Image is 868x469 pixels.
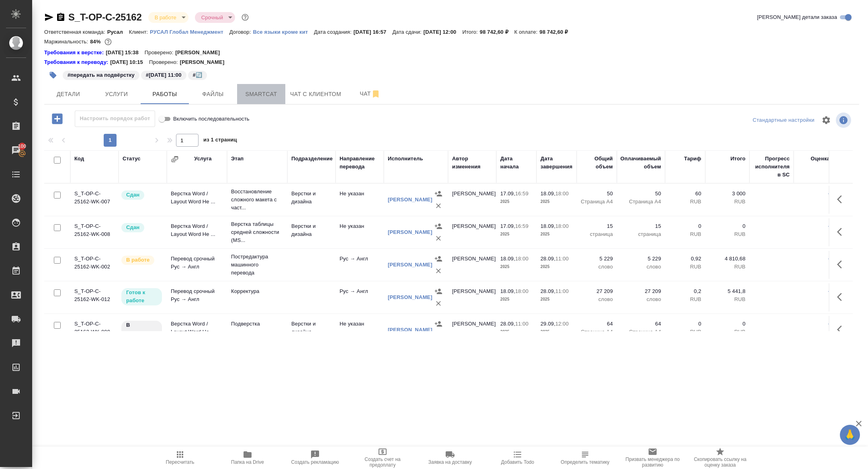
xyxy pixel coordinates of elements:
span: Создать счет на предоплату [354,457,411,468]
p: #🔄️ [193,71,202,79]
p: RUB [709,295,745,303]
p: RUB [709,328,745,336]
div: Дата завершения [540,155,573,171]
span: Чат с клиентом [290,89,341,99]
a: [PERSON_NAME] [388,294,432,300]
p: 2025 [540,328,573,336]
p: Дата создания: [314,29,353,35]
span: [PERSON_NAME] детали заказа [757,13,837,21]
p: 0 [709,222,745,230]
button: Сгруппировать [171,155,179,163]
button: Назначить [432,220,444,232]
p: 18:00 [555,223,569,229]
a: [PERSON_NAME] [388,197,432,203]
a: - [828,190,830,197]
td: Рус → Англ [336,251,384,279]
p: RUB [669,198,701,206]
p: Подверстка [231,320,283,328]
p: RUB [669,295,701,303]
button: 13252.48 RUB; [103,37,113,47]
td: Верстка Word / Layout Word Не ... [167,186,227,214]
p: 5 441,8 [709,287,745,295]
p: 98 742,60 ₽ [480,29,514,35]
p: 11:00 [555,288,569,294]
p: страница [621,230,661,238]
p: Восстановление сложного макета с част... [231,188,283,212]
button: Удалить [432,200,444,212]
div: Оплачиваемый объем [620,155,661,171]
span: Призвать менеджера по развитию [624,457,682,468]
a: - [828,256,830,262]
p: 28.09, [540,256,555,262]
p: 18.09, [500,256,515,262]
p: 64 [621,320,661,328]
p: 0 [669,222,701,230]
div: Этап [231,155,244,163]
p: 17.09, [500,223,515,229]
p: Все языки кроме кит [253,29,314,35]
div: Менеджер проверил работу исполнителя, передает ее на следующий этап [121,222,163,233]
p: Договор: [229,29,253,35]
p: 18:00 [555,190,569,197]
p: [PERSON_NAME] [175,49,226,57]
button: Скопировать ссылку для ЯМессенджера [44,12,54,22]
span: из 1 страниц [203,135,237,147]
span: Пересчитать [166,459,194,465]
p: Страница А4 [621,198,661,206]
p: 18:00 [515,256,528,262]
p: 11:00 [515,321,528,327]
div: Исполнитель назначен, приступать к работе пока рано [121,320,163,339]
button: Здесь прячутся важные кнопки [832,190,852,209]
span: Чат [351,89,389,99]
p: 50 [581,190,613,198]
svg: Отписаться [371,89,381,99]
p: [PERSON_NAME] [180,58,230,66]
p: [DATE] 10:15 [110,58,149,66]
button: Назначить [432,188,444,200]
p: 2025 [500,263,532,271]
span: Включить последовательность [173,115,250,123]
span: Работы [145,89,184,99]
a: [PERSON_NAME] [388,229,432,235]
p: 11:00 [555,256,569,262]
p: RUB [709,230,745,238]
p: Готов к работе [126,289,157,305]
p: 2025 [500,328,532,336]
button: Определить тематику [551,446,619,469]
td: [PERSON_NAME] [448,186,496,214]
button: Здесь прячутся важные кнопки [832,320,852,339]
button: Удалить [432,297,444,309]
p: 5 229 [621,255,661,263]
p: 98 742,60 ₽ [540,29,574,35]
button: Удалить [432,265,444,277]
td: Не указан [336,186,384,214]
button: Назначить [432,318,444,330]
p: 50 [621,190,661,198]
p: [DATE] 16:57 [354,29,393,35]
p: 18.09, [500,288,515,294]
div: Подразделение [291,155,333,163]
p: 16:59 [515,223,528,229]
p: Верстка таблицы средней сложности (MS... [231,220,283,244]
p: RUB [669,263,701,271]
p: 27 209 [581,287,613,295]
p: 15 [621,222,661,230]
p: Клиент: [129,29,150,35]
div: Оценка [811,155,830,163]
a: Все языки кроме кит [253,28,314,35]
span: 🔄️ [187,71,208,78]
p: Русал [107,29,129,35]
button: Призвать менеджера по развитию [619,446,686,469]
td: Верстки и дизайна [287,186,336,214]
span: Настроить таблицу [817,111,836,130]
p: RUB [709,198,745,206]
div: Услуга [194,155,211,163]
p: [DATE] 15:38 [106,49,145,57]
td: [PERSON_NAME] [448,283,496,311]
p: Дата сдачи: [392,29,423,35]
p: 0 [709,320,745,328]
p: Корректура [231,287,283,295]
div: Общий объем [581,155,613,171]
a: - [828,288,830,294]
button: Доп статусы указывают на важность/срочность заказа [240,12,250,23]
